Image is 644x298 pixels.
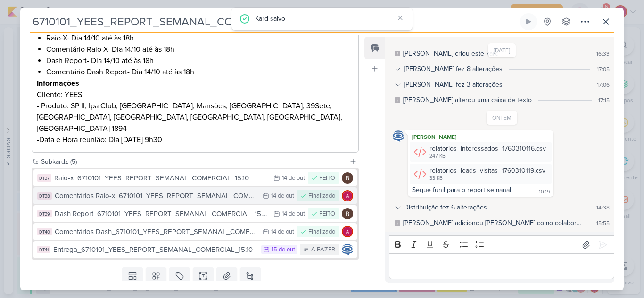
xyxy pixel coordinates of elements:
[403,95,532,105] div: Isabella alterou uma caixa de texto
[271,229,294,235] div: 14 de out
[311,245,335,255] div: A FAZER
[429,166,545,176] div: relatorios_leads_visitas_1760310119.csv
[393,130,404,142] img: Caroline Traven De Andrade
[282,211,305,217] div: 14 de out
[342,244,353,255] img: Caroline Traven De Andrade
[429,175,545,182] div: 33 KB
[282,175,305,181] div: 14 de out
[53,244,256,255] div: Entrega_6710101_YEES_REPORT_SEMANAL_COMERCIAL_15.10
[410,132,552,142] div: [PERSON_NAME]
[33,241,357,258] button: DT41 Entrega_6710101_YEES_REPORT_SEMANAL_COMERCIAL_15.10 15 de out A FAZER
[37,246,50,253] div: DT41
[395,220,400,226] div: Este log é visível à todos no kard
[33,169,357,186] button: DT37 Raio-x_6710101_YEES_REPORT_SEMANAL_COMERCIAL_15.10 14 de out FEITO
[596,219,610,227] div: 15:55
[597,65,610,73] div: 17:05
[596,49,610,58] div: 16:33
[596,203,610,212] div: 14:38
[403,48,499,58] div: Isabella criou este kard
[255,13,394,24] div: Kard salvo
[37,192,52,200] div: DT38
[30,13,518,30] input: Kard Sem Título
[37,79,79,88] strong: Informações
[395,97,400,103] div: Este log é visível à todos no kard
[37,174,51,182] div: DT37
[404,64,503,74] div: [PERSON_NAME] fez 8 alterações
[37,228,52,235] div: DT40
[395,51,400,56] div: Este log é visível à todos no kard
[525,18,532,25] div: Ligar relógio
[46,44,354,55] li: Comentário Raio-X- Dia 14/10 até às 18h
[342,172,353,184] img: Rafael Dornelles
[342,208,353,219] img: Rafael Dornelles
[389,235,614,254] div: Editor toolbar
[54,173,269,184] div: Raio-x_6710101_YEES_REPORT_SEMANAL_COMERCIAL_15.10
[272,247,295,253] div: 15 de out
[429,144,546,153] div: relatorios_interessados_1760310116.csv
[46,32,354,44] li: Raio-X- Dia 14/10 até às 18h
[403,218,583,228] div: Alessandra adicionou Rafael como colaborador(a)
[319,174,335,183] div: FEITO
[55,191,258,201] div: Comentários Raio-x_6710101_YEES_REPORT_SEMANAL_COMERCIAL_15.10
[404,80,503,89] div: [PERSON_NAME] fez 3 alterações
[37,134,354,145] p: -Data e Hora reunião: Dia [DATE] 9h30
[410,142,552,162] div: relatorios_interessados_1760310116.csv
[342,226,353,237] img: Alessandra Gomes
[46,66,354,78] li: Comentário Dash Report- Dia 14/10 até às 18h
[308,227,335,237] div: Finalizado
[33,223,357,240] button: DT40 Comentários Dash_6710101_YEES_REPORT_SEMANAL_COMERCIAL_15.10 14 de out Finalizado
[308,192,335,201] div: Finalizado
[429,153,546,160] div: 247 KB
[271,193,294,199] div: 14 de out
[33,205,357,222] button: DT39 Dash Report_6710101_YEES_REPORT_SEMANAL_COMERCIAL_15.10 14 de out FEITO
[33,187,357,204] button: DT38 Comentários Raio-x_6710101_YEES_REPORT_SEMANAL_COMERCIAL_15.10 14 de out Finalizado
[410,164,552,184] div: relatorios_leads_visitas_1760310119.csv
[342,190,353,201] img: Alessandra Gomes
[319,209,335,219] div: FEITO
[412,186,511,194] div: Segue funil para o report semanal
[37,89,354,100] p: Cliente: YEES
[598,96,610,105] div: 17:15
[37,210,52,217] div: DT39
[597,81,610,89] div: 17:06
[46,55,354,66] li: Dash Report- Dia 14/10 até às 18h
[404,202,487,212] div: Distribuição fez 6 alterações
[55,226,258,237] div: Comentários Dash_6710101_YEES_REPORT_SEMANAL_COMERCIAL_15.10
[37,100,354,134] p: - Produto: SP II, Ipa Club, [GEOGRAPHIC_DATA], Mansões, [GEOGRAPHIC_DATA], 39Sete, [GEOGRAPHIC_DA...
[389,253,614,279] div: Editor editing area: main
[41,157,346,167] div: Subkardz (5)
[539,188,550,196] div: 10:19
[55,209,269,219] div: Dash Report_6710101_YEES_REPORT_SEMANAL_COMERCIAL_15.10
